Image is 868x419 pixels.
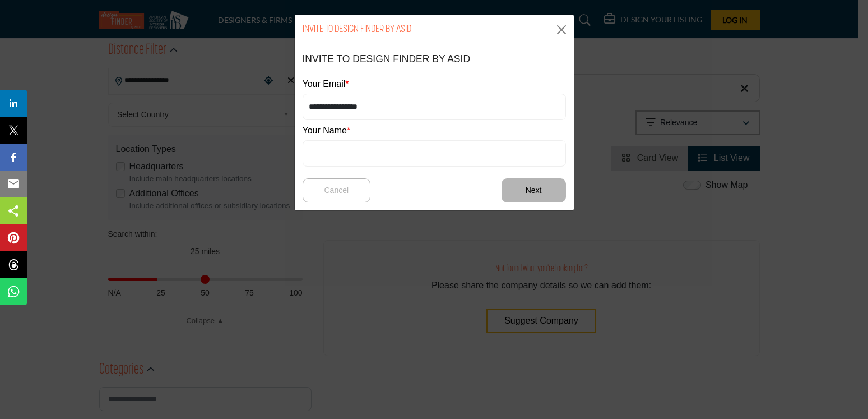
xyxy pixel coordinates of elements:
[502,178,566,202] button: Next
[303,124,351,137] label: Your Name
[303,22,411,37] h1: INVITE TO DESIGN FINDER BY ASID
[553,21,570,38] button: Close
[303,77,349,91] label: Your Email
[303,53,471,65] h5: INVITE TO DESIGN FINDER BY ASID
[303,178,371,202] button: Cancel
